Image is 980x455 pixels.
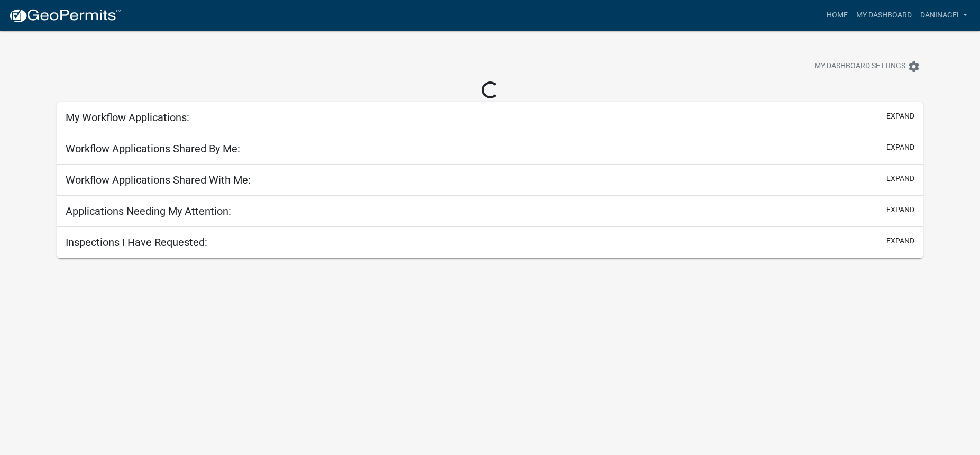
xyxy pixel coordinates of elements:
button: My Dashboard Settingssettings [806,56,929,77]
h5: Applications Needing My Attention: [66,205,231,217]
h5: Workflow Applications Shared By Me: [66,142,240,155]
a: daninagel [916,5,972,25]
h5: Inspections I Have Requested: [66,236,207,249]
a: Home [822,5,852,25]
i: settings [908,60,920,73]
button: expand [886,235,914,247]
button: expand [886,204,914,215]
button: expand [886,142,914,153]
button: expand [886,111,914,122]
h5: Workflow Applications Shared With Me: [66,174,251,186]
a: My Dashboard [852,5,916,25]
span: My Dashboard Settings [814,60,905,73]
button: expand [886,173,914,184]
h5: My Workflow Applications: [66,111,189,124]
